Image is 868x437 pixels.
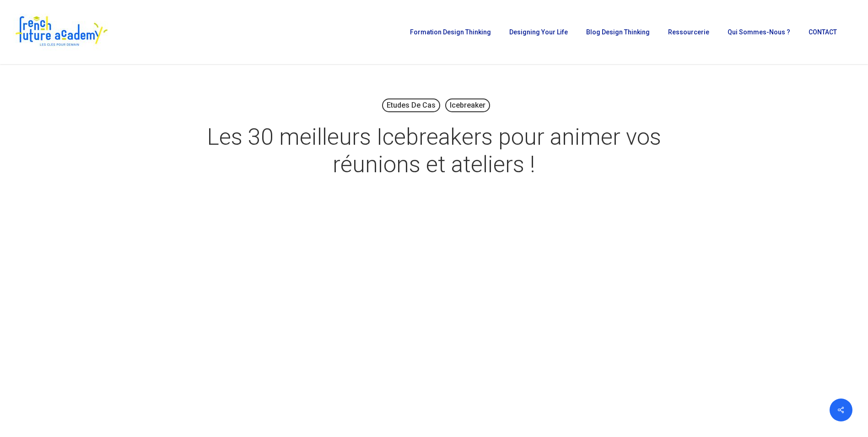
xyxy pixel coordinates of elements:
[505,29,572,35] a: Designing Your Life
[723,29,795,35] a: Qui sommes-nous ?
[582,29,654,35] a: Blog Design Thinking
[728,28,790,36] span: Qui sommes-nous ?
[804,29,841,35] a: CONTACT
[410,28,491,36] span: Formation Design Thinking
[663,29,714,35] a: Ressourcerie
[809,28,837,36] span: CONTACT
[668,28,709,36] span: Ressourcerie
[382,98,440,112] a: Etudes de cas
[586,28,650,36] span: Blog Design Thinking
[445,98,490,112] a: Icebreaker
[405,29,496,35] a: Formation Design Thinking
[205,114,663,187] h1: Les 30 meilleurs Icebreakers pour animer vos réunions et ateliers !
[509,28,568,36] span: Designing Your Life
[13,14,109,50] img: French Future Academy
